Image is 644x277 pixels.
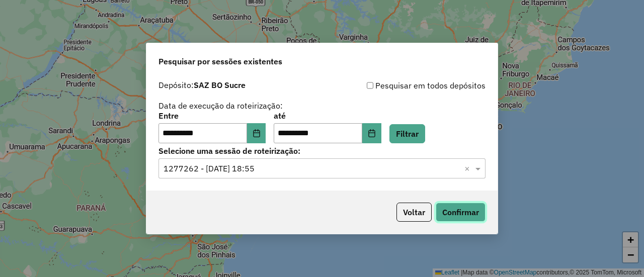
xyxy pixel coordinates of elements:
span: Clear all [464,162,473,174]
label: até [274,110,381,122]
button: Choose Date [247,123,266,143]
strong: SAZ BO Sucre [194,80,246,90]
button: Choose Date [362,123,381,143]
button: Voltar [396,203,432,222]
label: Entre [158,110,266,122]
label: Data de execução da roteirização: [158,100,283,112]
button: Filtrar [389,124,425,143]
button: Confirmar [436,203,486,222]
label: Selecione uma sessão de roteirização: [158,145,486,157]
span: Pesquisar por sessões existentes [158,55,282,67]
label: Depósito: [158,79,246,91]
div: Pesquisar em todos depósitos [322,79,486,91]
